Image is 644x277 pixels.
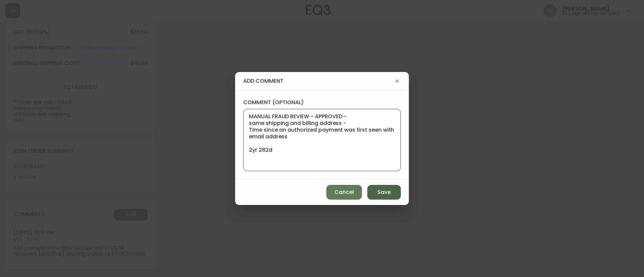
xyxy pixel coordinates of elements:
h4: add comment [243,77,393,85]
label: comment (optional) [243,99,401,106]
button: Cancel [326,185,362,200]
span: Cancel [334,189,354,196]
textarea: MANUAL FRAUD REVIEW - APPROVED - same shipping and billing address - Time since an authorized pay... [249,113,395,167]
span: Save [377,189,391,196]
button: Save [367,185,401,200]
